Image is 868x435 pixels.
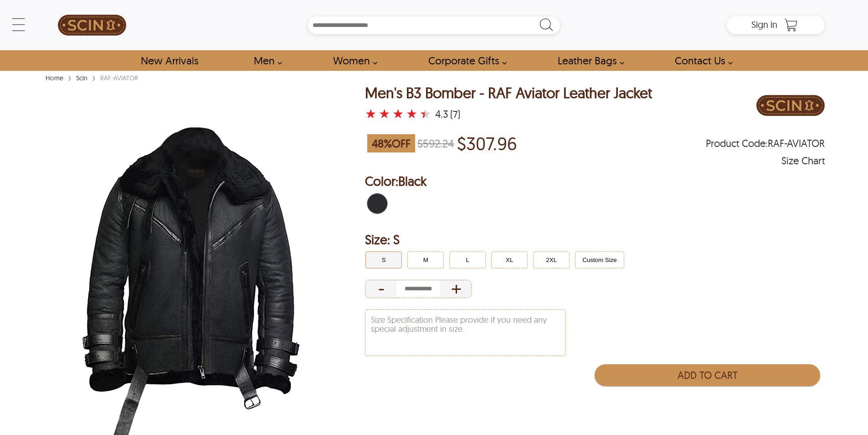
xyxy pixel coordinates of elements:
button: Click to select 2XL [533,252,570,268]
h2: Selected Color: by Black [365,172,825,190]
a: contact-us [664,50,738,71]
span: › [68,69,72,85]
div: Decrease Quantity of Item [365,280,396,298]
img: Brand Logo PDP Image [756,85,825,126]
strike: $592.24 [417,136,454,150]
button: Click to select Custom Size [575,252,624,268]
button: Add to Cart [595,364,820,386]
textarea: Size Specification Please provide if you need any special adjustment in size. [365,310,565,356]
a: Men's B3 Bomber - RAF Aviator Leather Jacket with a 4.285714285714285 Star Rating and 7 Product R... [365,108,433,121]
label: 1 rating [365,109,376,118]
div: Size Chart [781,156,825,165]
a: Shopping Cart [782,18,800,32]
a: Shop New Arrivals [130,50,208,71]
a: SCIN [43,5,141,46]
button: Click to select S [365,252,402,268]
label: 5 rating [420,109,431,118]
img: SCIN [58,5,126,46]
a: Shop Leather Corporate Gifts [418,50,512,71]
label: 3 rating [392,109,404,118]
p: Price of $307.96 [457,133,517,154]
h1: Men's B3 Bomber - RAF Aviator Leather Jacket [365,85,652,101]
a: Scin [74,74,90,82]
a: Shop Women Leather Jackets [323,50,382,71]
div: (7) [450,110,460,119]
span: Black [398,173,426,189]
a: Sign in [751,22,777,29]
iframe: PayPal [595,391,820,411]
label: 4 rating [406,109,417,118]
a: Brand Logo PDP Image [756,85,825,128]
span: Sign in [751,19,777,30]
div: RAF-AVIATOR [98,73,140,83]
button: Click to select XL [491,252,528,268]
h2: Selected Filter by Size: S [365,231,825,249]
span: Product Code: RAF-AVIATOR [706,139,825,148]
button: Click to select M [407,252,444,268]
span: › [92,69,96,85]
span: 48 % OFF [367,134,415,152]
label: 2 rating [379,109,390,118]
button: Click to select L [449,252,486,268]
a: Shop Leather Bags [547,50,629,71]
div: 4.3 [435,110,448,119]
div: Black [365,191,390,216]
div: Increase Quantity of Item [440,280,472,298]
a: shop men's leather jackets [243,50,287,71]
a: Home [43,74,66,82]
